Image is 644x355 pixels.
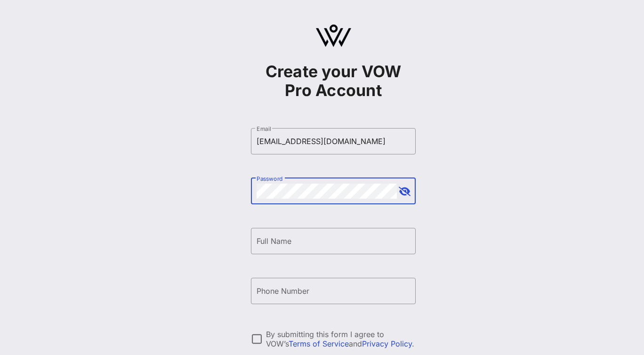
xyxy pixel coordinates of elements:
[257,125,271,132] label: Email
[362,339,412,348] a: Privacy Policy
[266,330,416,348] div: By submitting this form I agree to VOW’s and .
[399,187,411,196] button: append icon
[257,175,283,182] label: Password
[251,62,416,100] h1: Create your VOW Pro Account
[316,24,351,47] img: logo.svg
[289,339,349,348] a: Terms of Service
